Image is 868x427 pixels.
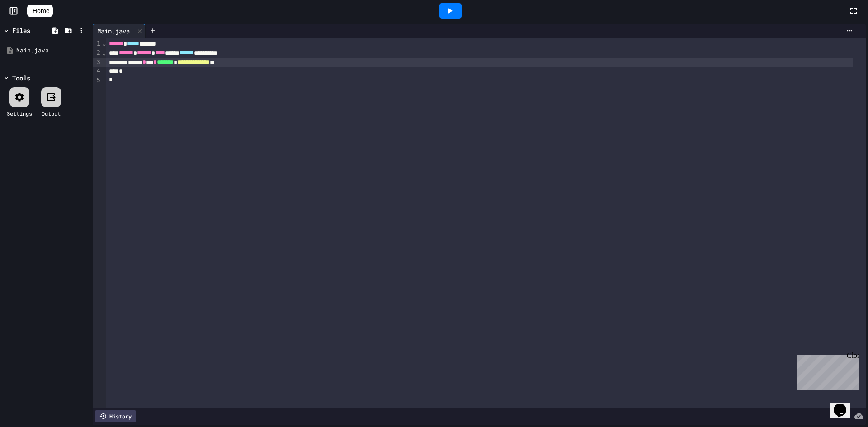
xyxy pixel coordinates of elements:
iframe: chat widget [830,391,859,418]
div: 3 [93,58,102,67]
div: 2 [93,48,102,57]
span: Fold line [102,40,106,47]
div: Main.java [93,26,134,36]
div: Chat with us now!Close [4,4,62,57]
iframe: chat widget [793,352,859,390]
div: 4 [93,67,102,76]
div: Main.java [16,46,87,55]
div: Files [12,26,30,35]
a: Home [27,5,53,17]
div: Main.java [93,24,146,38]
span: Home [33,6,49,15]
div: Settings [7,109,32,117]
div: Output [42,109,61,117]
div: 5 [93,76,102,85]
div: History [95,410,136,422]
span: Fold line [102,49,106,56]
div: Tools [12,73,30,83]
div: 1 [93,39,102,48]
